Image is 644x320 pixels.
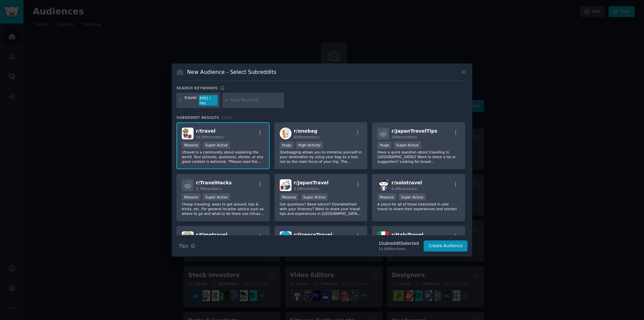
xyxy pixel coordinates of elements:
p: Got questions? Need advice? Overwhelmed with your itinerary? Want to share your travel tips and e... [280,202,362,216]
span: 4.4M members [391,187,417,191]
div: High Activity [296,142,323,149]
img: timetravel [182,231,194,243]
div: Huge [280,142,294,149]
span: r/ GreeceTravel [294,232,332,237]
div: 1 Subreddit Selected [378,241,419,247]
span: Subreddit Results [176,115,219,120]
div: Super Active [394,142,421,149]
div: Super Active [301,193,328,200]
span: r/ JapanTravel [294,180,329,185]
span: r/ ItalyTravel [391,232,423,237]
span: r/ travel [196,128,216,134]
h3: Search keywords [176,86,218,90]
div: Super Active [203,193,230,200]
p: Have a quick question about traveling in [GEOGRAPHIC_DATA]? Want to share a tip or suggestion? Lo... [377,150,460,164]
div: Massive [377,193,396,200]
span: r/ JapanTravelTips [391,128,437,134]
img: ItalyTravel [377,231,389,243]
span: r/ timetravel [196,232,227,237]
div: Super Active [398,193,426,200]
p: r/travel is a community about exploring the world. Your pictures, questions, stories, or any good... [182,150,264,164]
div: Massive [182,193,201,200]
span: r/ TravelHacks [196,180,232,185]
span: 14.0M members [196,135,223,139]
span: r/ solotravel [391,180,422,185]
div: Super Active [203,142,230,149]
span: 22 / 23 [221,116,232,120]
p: Cheap traveling, ways to get around, tips & tricks, etc. For general location advice such as wher... [182,202,264,216]
img: solotravel [377,179,389,191]
p: A place for all of those interested in solo travel to share their experiences and stories! [377,202,460,211]
div: Massive [182,142,201,149]
div: 8991 / day [199,95,218,106]
div: travel [185,95,197,106]
span: 356k members [391,135,417,139]
div: 14.0M Members [378,246,419,251]
span: Tips [179,242,188,249]
h3: New Audience - Select Subreddits [187,68,276,76]
div: Massive [280,193,299,200]
img: onebag [280,128,291,139]
span: r/ onebag [294,128,318,134]
img: travel [182,128,194,139]
button: Create Audience [424,240,468,252]
img: GreeceTravel [280,231,291,243]
span: 858k members [294,135,319,139]
input: New Keyword [231,97,282,103]
button: Tips [176,240,198,252]
div: Huge [377,142,391,149]
img: JapanTravel [280,179,291,191]
span: 3.5M members [294,187,319,191]
p: Onebagging allows you to immerse yourself in your destination by using your bag as a tool, not as... [280,150,362,164]
span: 5.7M members [196,187,221,191]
